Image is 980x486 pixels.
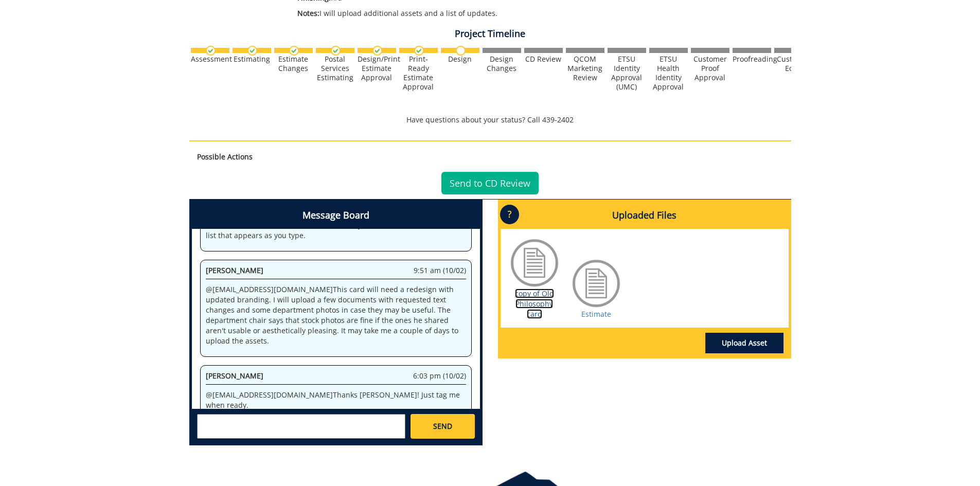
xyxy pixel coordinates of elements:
span: Notes: [297,8,319,18]
img: checkmark [289,46,299,56]
div: Proofreading [733,55,771,64]
span: [PERSON_NAME] [206,265,263,275]
a: SEND [411,414,474,439]
h4: Uploaded Files [501,202,789,229]
span: SEND [433,421,452,431]
span: 9:51 am (10/02) [414,265,466,276]
a: Upload Asset [705,333,783,353]
a: Send to CD Review [441,172,539,194]
div: QCOM Marketing Review [566,55,604,82]
span: 6:03 pm (10/02) [413,371,466,381]
div: Customer Proof Approval [691,55,729,82]
div: Assessment [191,55,229,64]
img: checkmark [206,46,216,56]
img: checkmark [331,46,341,56]
p: @ [EMAIL_ADDRESS][DOMAIN_NAME] This card will need a redesign with updated branding. I will uploa... [206,284,466,346]
div: Design Changes [483,55,521,73]
p: I will upload additional assets and a list of updates. [297,8,700,19]
h4: Project Timeline [189,29,791,39]
textarea: messageToSend [197,414,405,439]
strong: Possible Actions [197,152,253,161]
h4: Message Board [192,202,480,229]
img: checkmark [414,46,424,56]
div: ETSU Health Identity Approval [649,55,688,92]
div: Design/Print Estimate Approval [358,55,396,82]
div: Customer Edits [774,55,813,73]
div: Postal Services Estimating [316,55,354,82]
p: ? [500,205,519,224]
div: Estimating [233,55,271,64]
div: Print-Ready Estimate Approval [399,55,438,92]
p: Have questions about your status? Call 439-2402 [189,115,791,125]
a: copy of Old Philosophy card [515,289,554,319]
a: Estimate [581,309,611,319]
p: @ [EMAIL_ADDRESS][DOMAIN_NAME] Thanks [PERSON_NAME]! Just tag me when ready. [206,390,466,410]
img: checkmark [372,46,382,56]
div: Estimate Changes [274,55,313,73]
div: ETSU Identity Approval (UMC) [608,55,646,92]
div: CD Review [524,55,563,64]
img: checkmark [247,46,257,56]
img: no [456,46,466,56]
span: [PERSON_NAME] [206,371,263,381]
div: Design [441,55,479,64]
